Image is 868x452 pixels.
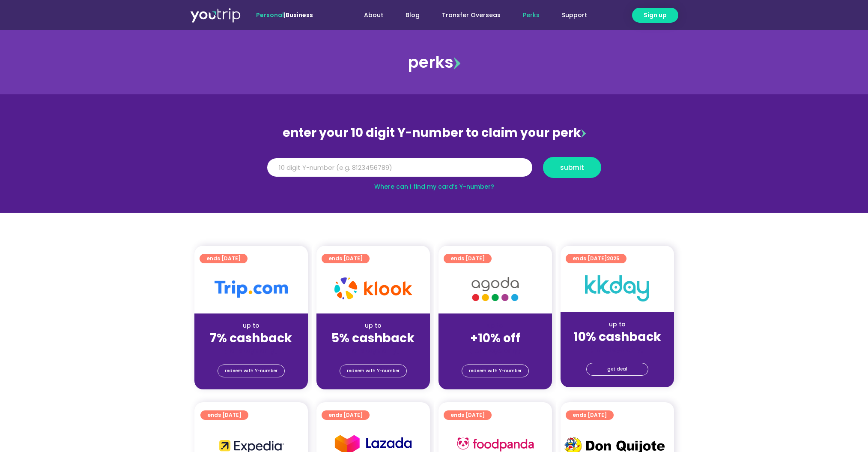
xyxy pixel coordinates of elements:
div: up to [567,320,667,329]
a: Blog [394,7,431,23]
span: get deal [607,363,627,375]
a: Transfer Overseas [431,7,512,23]
span: up to [487,321,503,330]
a: redeem with Y-number [462,365,529,377]
div: (for stays only) [567,345,667,354]
div: enter your 10 digit Y-number to claim your perk [263,122,606,144]
span: ends [DATE] [328,410,363,420]
a: Perks [512,7,551,23]
strong: 7% cashback [210,330,292,347]
a: ends [DATE] [200,254,248,263]
span: ends [DATE] [206,254,241,263]
a: ends [DATE] [200,410,248,420]
span: 2025 [607,255,620,262]
a: redeem with Y-number [218,365,285,377]
span: | [256,11,313,19]
span: ends [DATE] [450,410,485,420]
span: ends [DATE] [328,254,363,263]
a: Business [286,11,313,19]
span: Sign up [644,11,667,20]
div: up to [323,321,423,330]
a: ends [DATE] [566,410,614,420]
span: redeem with Y-number [469,365,522,377]
span: ends [DATE] [573,254,620,263]
a: Support [551,7,598,23]
nav: Menu [336,7,598,23]
a: get deal [586,363,648,376]
span: ends [DATE] [573,410,607,420]
span: submit [560,164,584,171]
div: (for stays only) [445,346,545,355]
a: About [353,7,394,23]
span: redeem with Y-number [225,365,277,377]
strong: +10% off [470,330,520,347]
strong: 10% cashback [573,328,661,345]
a: ends [DATE] [444,254,492,263]
div: (for stays only) [323,346,423,355]
div: (for stays only) [201,346,301,355]
a: redeem with Y-number [340,365,407,377]
span: redeem with Y-number [347,365,400,377]
a: ends [DATE] [444,410,492,420]
a: ends [DATE]2025 [566,254,626,263]
div: up to [201,321,301,330]
a: Sign up [632,8,678,23]
span: Personal [256,11,284,19]
form: Y Number [267,157,601,184]
a: ends [DATE] [322,254,370,263]
input: 10 digit Y-number (e.g. 8123456789) [267,158,532,177]
button: submit [543,157,601,178]
a: Where can I find my card’s Y-number? [374,182,494,191]
a: ends [DATE] [322,410,370,420]
span: ends [DATE] [450,254,485,263]
span: ends [DATE] [207,410,242,420]
strong: 5% cashback [331,330,415,347]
